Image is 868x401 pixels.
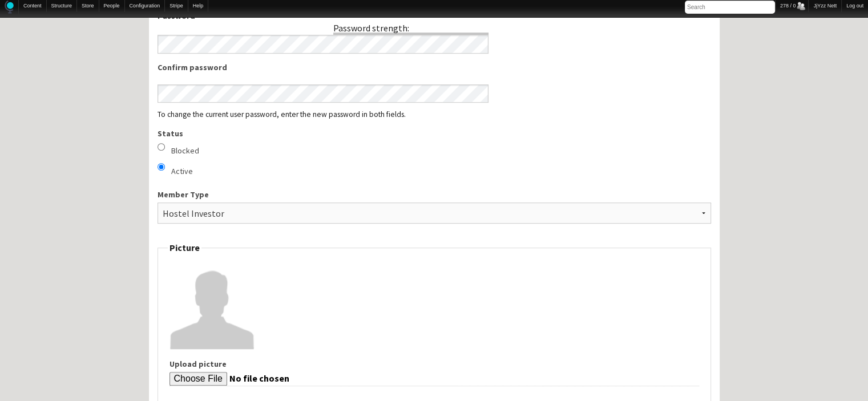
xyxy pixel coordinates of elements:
[158,62,489,74] label: Confirm password
[158,128,711,140] label: Status
[333,22,409,34] div: Password strength:
[685,1,775,14] input: Search
[5,1,14,14] img: Home
[169,242,200,253] span: Picture
[169,299,255,311] a: View user profile.
[169,358,699,370] label: Upload picture
[169,372,699,386] input: Your virtual face or picture. Pictures larger than 480x480 pixels will be scaled down.
[158,189,711,201] label: Member Type
[171,165,193,177] label: Active
[171,145,199,157] label: Blocked
[158,111,711,119] div: To change the current user password, enter the new password in both fields.
[169,264,255,349] img: Djsmachado's picture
